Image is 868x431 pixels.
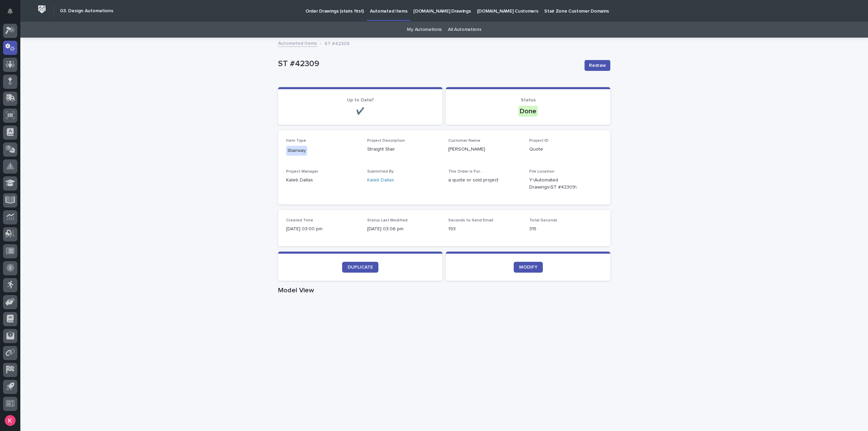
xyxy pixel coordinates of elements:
[448,146,521,153] p: [PERSON_NAME]
[585,60,610,71] button: Redraw
[8,8,17,19] div: Notifications
[514,262,543,273] a: MODIFY
[367,146,440,153] p: Straight Stair
[367,170,394,174] span: Submitted By
[278,39,317,47] a: Automated Items
[286,177,359,184] p: Kaleb Dallas
[286,218,313,222] span: Created Time
[367,218,408,222] span: Status Last Modified
[448,226,521,233] p: 193
[286,146,307,156] div: Stairway
[529,170,554,174] span: File Location
[448,218,493,222] span: Seconds to Send Email
[519,265,537,270] span: MODIFY
[36,3,48,16] img: Workspace Logo
[367,177,394,184] a: Kaleb Dallas
[367,226,440,233] p: [DATE] 03:06 pm
[3,4,17,18] button: Notifications
[529,226,602,233] p: 315
[529,139,549,143] span: Project ID
[448,139,480,143] span: Customer Name
[278,286,610,294] h1: Model View
[347,98,374,102] span: Up to Date?
[348,265,373,270] span: DUPLICATE
[448,170,483,174] span: This Order is For...
[448,22,481,38] a: All Automations
[529,218,557,222] span: Total Seconds
[529,177,586,191] : Y:\Automated Drawings\ST #42309\
[286,139,306,143] span: Item Type
[60,8,113,14] h2: 03. Design Automations
[367,139,405,143] span: Project Description
[286,170,318,174] span: Project Manager
[518,106,538,117] div: Done
[3,413,17,428] button: users-avatar
[529,146,602,153] p: Quote
[286,107,434,115] p: ✔️
[286,226,359,233] p: [DATE] 03:00 pm
[448,177,521,184] p: a quote or sold project
[589,62,606,69] span: Redraw
[521,98,536,102] span: Status
[324,39,350,47] p: ST #42309
[278,59,579,69] p: ST #42309
[407,22,442,38] a: My Automations
[342,262,378,273] a: DUPLICATE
